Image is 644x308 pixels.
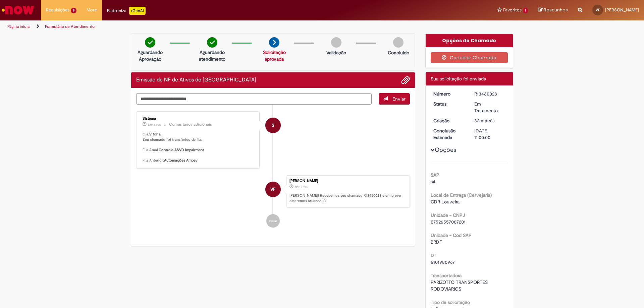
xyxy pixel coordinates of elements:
span: More [87,7,97,13]
img: ServiceNow [1,3,35,17]
span: [PERSON_NAME] [605,7,639,13]
time: 28/08/2025 20:29:33 [474,118,494,124]
p: [PERSON_NAME]! Recebemos seu chamado R13460028 e em breve estaremos atuando. [289,193,406,203]
span: 32m atrás [294,185,308,189]
span: PARIZOTTO TRANSPORTES RODOVIARIOS [431,279,489,292]
div: Vitoria Junqueira Fornasaro [265,182,281,197]
a: Rascunhos [538,7,568,13]
p: Olá, , Seu chamado foi transferido de fila. Fila Atual: Fila Anterior: [143,132,254,163]
b: Transportadora [431,272,462,279]
small: Comentários adicionais [169,122,212,127]
b: Unidade - CNPJ [431,212,465,218]
span: 1 [523,8,528,13]
span: 07526557007201 [431,219,466,225]
b: Local de Entrega (Cervejaria) [431,192,492,198]
dt: Status [428,101,470,107]
div: [DATE] 11:00:00 [474,127,505,141]
div: Padroniza [107,7,146,15]
img: check-circle-green.png [207,37,217,48]
span: 32m atrás [474,118,494,124]
span: s4 [431,179,435,185]
b: Vitoria [149,132,161,137]
button: Enviar [379,93,410,105]
a: Página inicial [7,24,31,29]
b: Unidade - Cod SAP [431,232,472,238]
button: Cancelar Chamado [431,52,508,63]
span: 8 [71,8,76,13]
span: S [272,117,274,133]
div: System [265,118,281,133]
b: Automações Ambev [164,158,198,163]
a: Solicitação aprovada [263,49,286,62]
time: 28/08/2025 20:29:33 [294,185,308,189]
b: SAP [431,172,439,178]
span: Rascunhos [544,7,568,13]
span: Requisições [46,7,69,13]
div: [PERSON_NAME] [289,179,406,183]
div: Sistema [143,117,254,121]
div: Em Tratamento [474,101,505,114]
img: img-circle-grey.png [393,37,404,48]
span: Sua solicitação foi enviada [431,76,486,82]
span: Enviar [392,96,406,102]
p: Concluído [388,49,409,56]
span: Favoritos [503,7,522,13]
dt: Número [428,90,470,97]
li: Vitoria Junqueira Fornasaro [136,175,410,207]
button: Adicionar anexos [401,76,410,84]
img: arrow-next.png [269,37,279,48]
span: VF [270,181,275,197]
p: Aguardando atendimento [196,49,228,62]
ul: Histórico de tíquete [136,105,410,234]
textarea: Digite sua mensagem aqui... [136,93,372,105]
p: Validação [326,49,346,56]
ul: Trilhas de página [5,20,424,33]
span: VF [596,8,600,12]
dt: Conclusão Estimada [428,127,470,141]
b: Controle ASVD Impairment [159,147,204,152]
p: +GenAi [129,7,146,15]
div: Opções do Chamado [426,34,513,47]
p: Aguardando Aprovação [134,49,166,62]
span: 32m atrás [148,123,161,127]
a: Formulário de Atendimento [45,24,95,29]
b: DT [431,252,436,258]
img: img-circle-grey.png [331,37,341,48]
time: 28/08/2025 20:29:39 [148,123,161,127]
dt: Criação [428,117,470,124]
span: 6101980967 [431,259,455,265]
div: 28/08/2025 20:29:33 [474,117,505,124]
div: R13460028 [474,90,505,97]
img: check-circle-green.png [145,37,155,48]
b: Tipo de solicitação [431,299,470,305]
span: BRDF [431,239,442,245]
span: CDR Louveira [431,199,460,205]
h2: Emissão de NF de Ativos do ASVD Histórico de tíquete [136,77,256,83]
